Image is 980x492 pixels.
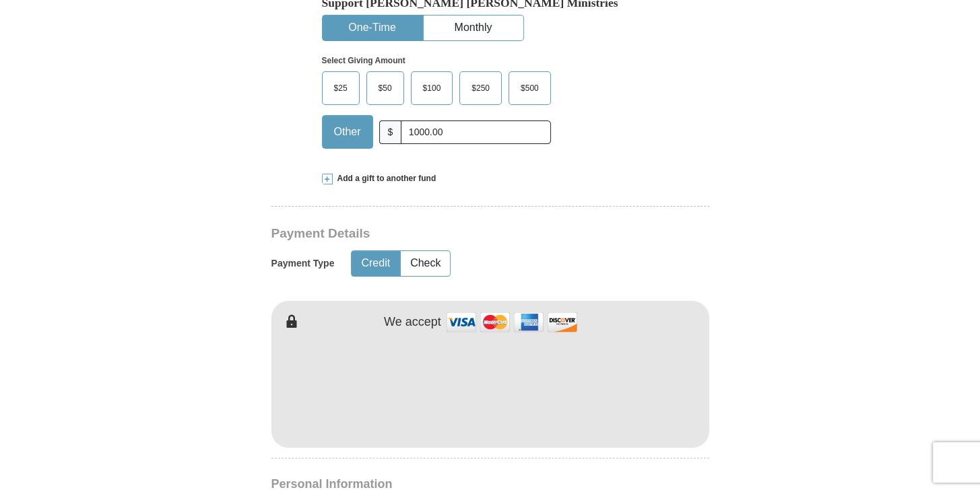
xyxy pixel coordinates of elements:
[271,479,709,489] h4: Personal Information
[514,78,546,98] span: $500
[465,78,496,98] span: $250
[384,315,441,330] h4: We accept
[327,78,354,98] span: $25
[379,120,402,144] span: $
[416,78,448,98] span: $100
[323,15,422,40] button: One-Time
[327,122,368,142] span: Other
[424,15,523,40] button: Monthly
[271,226,615,242] h3: Payment Details
[352,251,399,276] button: Credit
[445,308,579,337] img: credit cards accepted
[333,173,436,184] span: Add a gift to another fund
[322,56,405,65] strong: Select Giving Amount
[401,120,550,144] input: Other Amount
[401,251,450,276] button: Check
[372,78,399,98] span: $50
[271,258,335,269] h5: Payment Type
